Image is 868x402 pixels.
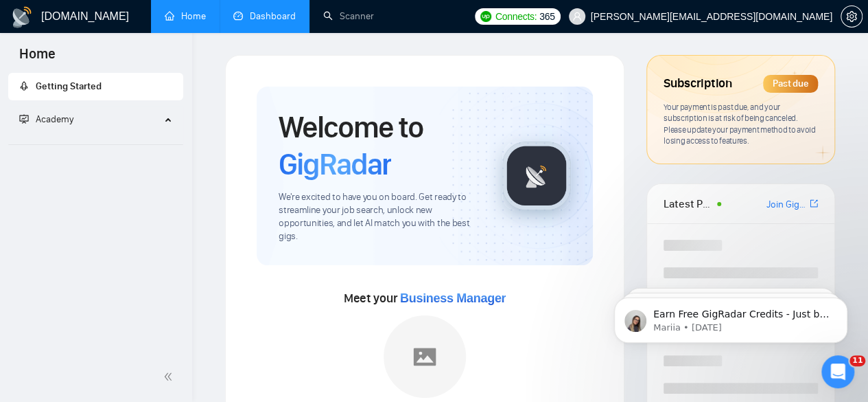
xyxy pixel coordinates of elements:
iframe: Intercom notifications message [594,269,868,365]
li: Academy Homepage [8,139,183,148]
span: Your payment is past due, and your subscription is at risk of being canceled. Please update your ... [664,102,815,146]
button: setting [841,5,863,27]
a: Join GigRadar Slack Community [766,197,807,212]
img: logo [11,6,33,28]
div: Past due [763,75,818,93]
span: Home [8,44,67,73]
span: 11 [849,355,865,366]
a: export [810,197,818,210]
span: fund-projection-screen [19,114,29,124]
span: Getting Started [36,80,102,92]
span: Latest Posts from the GigRadar Community [664,195,713,212]
h1: Welcome to [279,109,480,183]
span: double-left [163,370,177,383]
span: Connects: [495,9,537,24]
span: 365 [539,9,554,24]
span: setting [841,11,862,22]
span: Meet your [344,291,506,306]
a: searchScanner [323,10,374,22]
span: user [572,12,582,21]
span: export [810,198,818,209]
span: We're excited to have you on board. Get ready to streamline your job search, unlock new opportuni... [279,191,480,243]
img: gigradar-logo.png [502,142,571,210]
a: homeHome [165,10,206,22]
a: dashboardDashboard [233,10,296,22]
span: Academy [19,113,73,125]
a: setting [841,11,863,22]
img: upwork-logo.png [480,11,491,22]
span: Business Manager [400,291,506,305]
span: Subscription [664,72,731,96]
span: Academy [36,113,73,125]
li: Getting Started [8,73,183,100]
span: rocket [19,81,29,91]
iframe: Intercom live chat [821,355,854,388]
img: placeholder.png [384,315,466,398]
span: GigRadar [279,146,391,183]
